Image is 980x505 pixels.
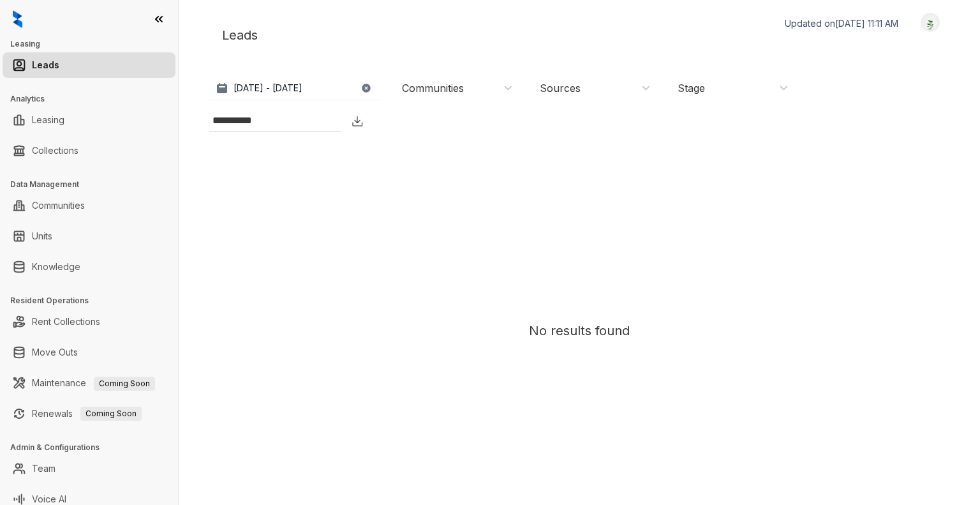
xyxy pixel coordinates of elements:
[3,401,175,426] li: Renewals
[351,115,364,128] img: Download
[327,116,338,126] img: SearchIcon
[13,10,22,28] img: logo
[32,254,80,280] a: Knowledge
[80,407,142,421] span: Coming Soon
[32,456,56,481] a: Team
[785,17,898,30] p: Updated on [DATE] 11:11 AM
[3,193,175,218] li: Communities
[10,295,178,306] h3: Resident Operations
[209,77,382,100] button: [DATE] - [DATE]
[32,138,78,163] a: Collections
[32,309,100,335] a: Rent Collections
[94,377,155,391] span: Coming Soon
[3,223,175,249] li: Units
[32,401,142,426] a: RenewalsComing Soon
[3,52,175,78] li: Leads
[3,107,175,133] li: Leasing
[32,223,52,249] a: Units
[10,442,178,453] h3: Admin & Configurations
[32,52,59,78] a: Leads
[10,93,178,105] h3: Analytics
[32,340,78,365] a: Move Outs
[3,456,175,481] li: Team
[540,81,581,95] div: Sources
[10,38,178,50] h3: Leasing
[3,309,175,335] li: Rent Collections
[3,138,175,163] li: Collections
[10,179,178,190] h3: Data Management
[3,370,175,396] li: Maintenance
[402,81,464,95] div: Communities
[32,107,64,133] a: Leasing
[32,193,85,218] a: Communities
[678,81,705,95] div: Stage
[529,321,630,340] div: No results found
[921,16,939,29] img: UserAvatar
[3,254,175,280] li: Knowledge
[209,13,949,57] div: Leads
[234,82,302,94] p: [DATE] - [DATE]
[3,340,175,365] li: Move Outs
